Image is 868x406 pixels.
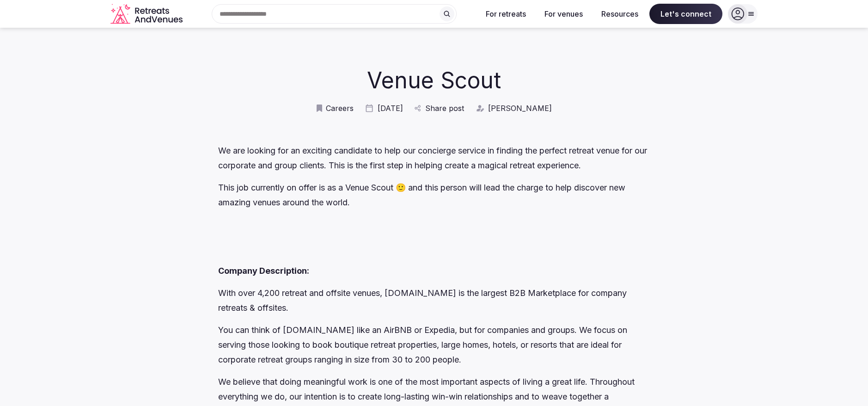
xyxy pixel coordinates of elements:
[475,103,552,113] a: [PERSON_NAME]
[245,65,623,96] h1: Venue Scout
[218,286,649,315] p: With over 4,200 retreat and offsite venues, [DOMAIN_NAME] is the largest B2B Marketplace for comp...
[594,4,646,24] button: Resources
[218,143,649,173] p: We are looking for an exciting candidate to help our concierge service in finding the perfect ret...
[488,103,552,113] span: [PERSON_NAME]
[110,4,184,25] a: Visit the homepage
[317,103,354,113] a: Careers
[218,323,649,367] p: You can think of [DOMAIN_NAME] like an AirBNB or Expedia, but for companies and groups. We focus ...
[218,266,309,276] strong: Company Description:
[478,4,533,24] button: For retreats
[110,4,184,25] svg: Retreats and Venues company logo
[326,103,354,113] span: Careers
[218,180,649,210] p: This job currently on offer is as a Venue Scout 🙂 and this person will lead the charge to help di...
[649,4,722,24] span: Let's connect
[425,103,464,113] span: Share post
[537,4,590,24] button: For venues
